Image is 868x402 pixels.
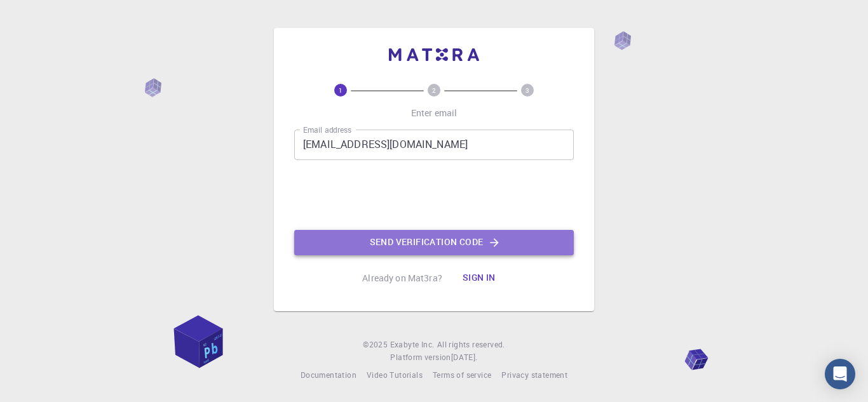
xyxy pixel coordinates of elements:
div: Open Intercom Messenger [825,359,855,389]
span: All rights reserved. [437,338,505,351]
text: 3 [526,86,529,95]
span: Video Tutorials [367,370,423,380]
span: © 2025 [363,338,390,351]
button: Send verification code [294,230,574,255]
label: Email address [303,124,351,135]
a: [DATE]. [451,351,478,364]
a: Documentation [301,369,356,382]
span: Documentation [301,370,356,380]
iframe: reCAPTCHA [337,170,531,220]
text: 1 [339,86,342,95]
button: Sign in [452,265,506,291]
p: Enter email [411,107,458,119]
text: 2 [432,86,436,95]
span: Platform version [390,351,451,364]
span: [DATE] . [451,352,478,362]
span: Privacy statement [501,370,567,380]
p: Already on Mat3ra? [362,272,442,285]
a: Terms of service [433,369,491,382]
span: Terms of service [433,370,491,380]
a: Privacy statement [501,369,567,382]
span: Exabyte Inc. [390,339,435,349]
a: Video Tutorials [367,369,423,382]
a: Exabyte Inc. [390,338,435,351]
